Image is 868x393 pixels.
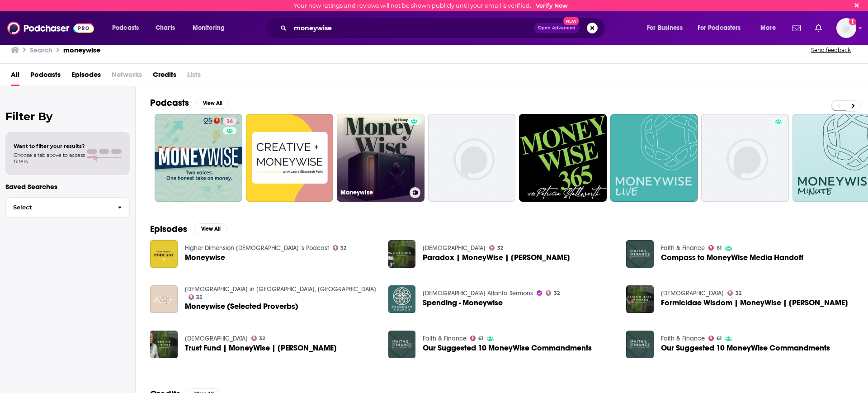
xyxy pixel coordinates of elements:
[150,223,227,235] a: EpisodesView All
[14,143,85,149] span: Want to filter your results?
[185,335,248,342] a: Cornwall Church
[554,291,560,295] span: 32
[150,21,180,35] a: Charts
[150,240,178,268] img: Moneywise
[186,21,236,35] button: open menu
[538,26,576,30] span: Open Advanced
[808,46,854,54] button: Send feedback
[836,18,856,38] button: Show profile menu
[423,254,570,261] a: Paradox | MoneyWise | Pastor Bob Marvel
[423,299,503,307] a: Spending - Moneywise
[5,110,130,123] h2: Filter By
[470,336,483,341] a: 61
[388,285,416,313] img: Spending - Moneywise
[259,336,265,341] span: 32
[196,295,203,299] span: 35
[333,245,347,251] a: 32
[71,67,101,86] span: Episodes
[478,336,483,341] span: 61
[497,246,503,250] span: 32
[661,299,848,307] a: Formicidae Wisdom | MoneyWise | Pastor Bob Marvel
[836,18,856,38] img: User Profile
[340,189,406,196] h3: Moneywise
[692,21,754,35] button: open menu
[274,18,614,38] div: Search podcasts, credits, & more...
[534,23,580,33] button: Open AdvancedNew
[193,22,225,34] span: Monitoring
[388,331,416,358] img: Our Suggested 10 MoneyWise Commandments
[423,254,570,261] span: Paradox | MoneyWise | [PERSON_NAME]
[754,21,787,35] button: open menu
[626,240,654,268] img: Compass to MoneyWise Media Handoff
[708,245,722,251] a: 61
[223,118,236,125] a: 34
[30,67,61,86] a: Podcasts
[251,336,265,341] a: 32
[150,97,189,109] h2: Podcasts
[717,336,722,341] span: 61
[5,182,130,191] p: Saved Searches
[185,303,298,310] a: Moneywise (Selected Proverbs)
[388,240,416,268] img: Paradox | MoneyWise | Pastor Bob Marvel
[698,22,741,34] span: For Podcasters
[727,290,741,296] a: 32
[5,197,130,218] button: Select
[185,285,376,293] a: Bethel Baptist Church in Wilmington, DE
[661,289,724,297] a: Cornwall Church
[661,244,705,252] a: Faith & Finance
[563,17,580,25] span: New
[661,344,830,352] span: Our Suggested 10 MoneyWise Commandments
[11,67,19,86] a: All
[226,117,233,126] span: 34
[290,21,534,35] input: Search podcasts, credits, & more...
[489,245,503,251] a: 32
[156,22,175,34] span: Charts
[150,285,178,313] img: Moneywise (Selected Proverbs)
[717,246,722,250] span: 61
[30,46,52,54] h3: Search
[153,67,176,86] a: Credits
[185,244,329,252] a: Higher Dimension Church 's Podcast
[187,67,201,86] span: Lists
[661,299,848,307] span: Formicidae Wisdom | MoneyWise | [PERSON_NAME]
[185,344,337,352] span: Trust Fund | MoneyWise | [PERSON_NAME]
[185,254,225,261] a: Moneywise
[849,18,856,25] svg: Email not verified
[423,344,592,352] a: Our Suggested 10 MoneyWise Commandments
[194,223,227,234] button: View All
[150,331,178,358] img: Trust Fund | MoneyWise | Pastor Bob Marvel
[189,294,203,300] a: 35
[423,289,533,297] a: Resonate Church Atlanta Sermons
[7,19,94,37] a: Podchaser - Follow, Share and Rate Podcasts
[626,285,654,313] img: Formicidae Wisdom | MoneyWise | Pastor Bob Marvel
[423,244,486,252] a: Cornwall Church
[112,22,139,34] span: Podcasts
[337,114,425,202] a: Moneywise
[736,291,741,295] span: 32
[423,335,467,342] a: Faith & Finance
[760,22,776,34] span: More
[63,46,100,54] h3: moneywise
[536,2,568,9] a: Verify Now
[6,204,110,210] span: Select
[294,2,568,9] div: Your new ratings and reviews will not be shown publicly until your email is verified.
[155,114,242,202] a: 34
[789,20,804,36] a: Show notifications dropdown
[661,254,803,261] a: Compass to MoneyWise Media Handoff
[626,331,654,358] img: Our Suggested 10 MoneyWise Commandments
[836,18,856,38] span: Logged in as MelissaPS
